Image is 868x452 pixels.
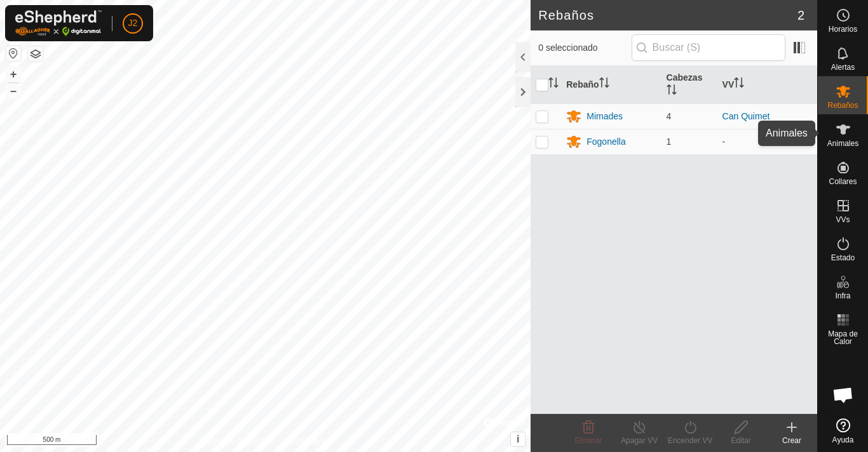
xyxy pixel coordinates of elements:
[831,63,855,71] span: Alertas
[6,83,21,98] button: –
[6,67,21,82] button: +
[665,435,715,446] div: Encender VV
[574,436,602,445] span: Eliminar
[548,79,559,90] p-sorticon: Activar para ordenar
[824,376,862,414] a: Obre el xat
[831,254,855,262] span: Estado
[6,46,21,61] button: Restablecer Mapa
[715,435,766,446] div: Editar
[128,17,138,30] span: J2
[200,435,273,447] a: Política de Privacidad
[667,136,672,147] span: 1
[517,434,519,444] span: i
[538,41,631,55] span: 0 seleccionado
[734,79,744,90] p-sorticon: Activar para ordenar
[661,66,717,104] th: Cabezas
[827,102,858,109] span: Rebaños
[827,140,858,147] span: Animales
[797,6,804,25] span: 2
[829,25,857,33] span: Horarios
[835,292,850,300] span: Infra
[829,178,857,185] span: Collares
[667,86,677,96] p-sorticon: Activar para ordenar
[632,34,785,61] input: Buscar (S)
[836,216,850,223] span: VVs
[818,413,868,449] a: Ayuda
[722,111,770,121] a: Can Quimet
[599,79,609,90] p-sorticon: Activar para ordenar
[832,436,854,444] span: Ayuda
[587,110,623,123] div: Mimades
[561,66,661,104] th: Rebaño
[821,330,865,345] span: Mapa de Calor
[717,66,817,104] th: VV
[766,435,817,446] div: Crear
[717,129,817,154] td: -
[15,10,102,36] img: Logo Gallagher
[28,46,43,62] button: Capas del Mapa
[667,111,672,121] span: 4
[288,435,331,447] a: Contáctenos
[614,435,665,446] div: Apagar VV
[538,8,797,23] h2: Rebaños
[511,432,525,446] button: i
[587,135,626,149] div: Fogonella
